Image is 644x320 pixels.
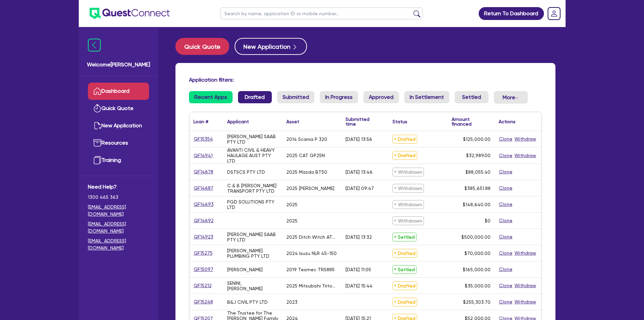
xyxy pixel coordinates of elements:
a: Dropdown toggle [545,5,563,22]
span: Withdrawn [392,216,424,225]
a: Quick Quote [175,38,235,55]
button: Clone [499,265,513,273]
div: [PERSON_NAME] SAAB PTY LTD [227,232,278,242]
button: Clone [499,233,513,241]
button: Withdraw [514,152,536,159]
button: Clone [499,217,513,225]
div: 2025 [PERSON_NAME] [286,186,334,191]
a: Return To Dashboard [479,7,544,20]
span: $32,989.00 [466,153,491,158]
input: Search by name, application ID or mobile number... [220,7,423,19]
a: Submitted [277,91,314,103]
button: Withdraw [514,249,536,257]
button: Withdraw [514,282,536,290]
span: 1300 465 363 [88,194,149,201]
a: In Progress [320,91,358,103]
div: [PERSON_NAME] PLUMBING PTY LTD [227,248,278,259]
a: Dashboard [88,83,149,100]
img: training [93,156,101,164]
div: Loan # [193,119,208,124]
span: $500,000.00 [461,234,491,240]
div: 2025 [286,202,297,207]
a: Settled [455,91,488,103]
a: New Application [88,117,149,134]
span: $165,000.00 [463,267,491,272]
a: QF14687 [193,184,214,192]
img: quick-quote [93,104,101,112]
a: Quick Quote [88,100,149,117]
div: [DATE] 13:32 [345,234,372,240]
span: Drafted [392,151,417,160]
div: Asset [286,119,299,124]
a: QF15248 [193,298,213,306]
div: 2025 Mitsubishi Triton GLX-MV [286,283,337,289]
button: Quick Quote [175,38,229,55]
div: 2014 Scania P 320 [286,136,327,142]
a: QF14923 [193,233,214,241]
button: Clone [499,298,513,306]
div: 2025 [286,218,297,223]
button: Clone [499,249,513,257]
a: Recent Apps [189,91,233,103]
span: Need Help? [88,183,149,191]
span: $125,000.00 [463,136,491,142]
div: [PERSON_NAME] SAAB PTY LTD [227,134,278,145]
div: DSTSCS PTY LTD [227,169,265,175]
div: [DATE] 11:05 [345,267,371,272]
a: New Application [235,38,307,55]
button: Withdraw [514,298,536,306]
a: QF15212 [193,282,212,290]
button: Clone [499,135,513,143]
div: Status [392,119,407,124]
span: $385,651.88 [464,186,491,191]
span: Settled [392,233,416,241]
div: B&J CIVIL PTY LTD [227,299,268,305]
span: $255,303.70 [463,299,491,305]
span: $88,055.40 [466,169,491,175]
span: Drafted [392,135,417,144]
a: Training [88,152,149,169]
div: [PERSON_NAME] [227,267,263,272]
div: PGD SOLUTIONS PTY LTD [227,199,278,210]
a: Approved [363,91,399,103]
button: Clone [499,282,513,290]
a: QF14941 [193,152,213,159]
div: C & B [PERSON_NAME] TRANSPORT PTY LTD [227,183,278,194]
span: Withdrawn [392,168,424,176]
a: QF15275 [193,249,213,257]
a: QF14678 [193,168,214,176]
span: Drafted [392,249,417,258]
h4: Application filters: [189,77,542,83]
span: Drafted [392,281,417,290]
button: Withdraw [514,135,536,143]
span: $35,000.00 [465,283,491,289]
div: Actions [499,119,516,124]
a: In Settlement [404,91,449,103]
a: QF15354 [193,135,213,143]
div: Submitted time [345,117,378,126]
a: QF14693 [193,200,214,208]
img: quest-connect-logo-blue [90,8,170,19]
span: $70,000.00 [464,251,491,256]
div: AVANTI CIVIL & HEAVY HAULAGE AUST PTY LTD [227,147,278,164]
div: SENINI, [PERSON_NAME] [227,280,278,291]
a: [EMAIL_ADDRESS][DOMAIN_NAME] [88,204,149,218]
div: Amount financed [452,117,491,126]
a: QF14692 [193,217,214,225]
button: Dropdown toggle [494,91,528,104]
span: $0 [485,218,491,223]
span: Drafted [392,298,417,306]
div: [DATE] 15:44 [345,283,373,289]
div: 2024 Isuzu NLR 45-150 [286,251,337,256]
div: 2023 [286,299,297,305]
div: 2025 CAT GP25N [286,153,325,158]
button: Clone [499,184,513,192]
img: new-application [93,122,101,130]
div: [DATE] 13:46 [345,169,373,175]
div: 2025 Mazda BT50 [286,169,327,175]
img: icon-menu-close [88,39,101,51]
span: Settled [392,265,416,274]
span: Welcome [PERSON_NAME] [87,61,150,69]
a: QF15097 [193,265,214,273]
span: Withdrawn [392,200,424,209]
